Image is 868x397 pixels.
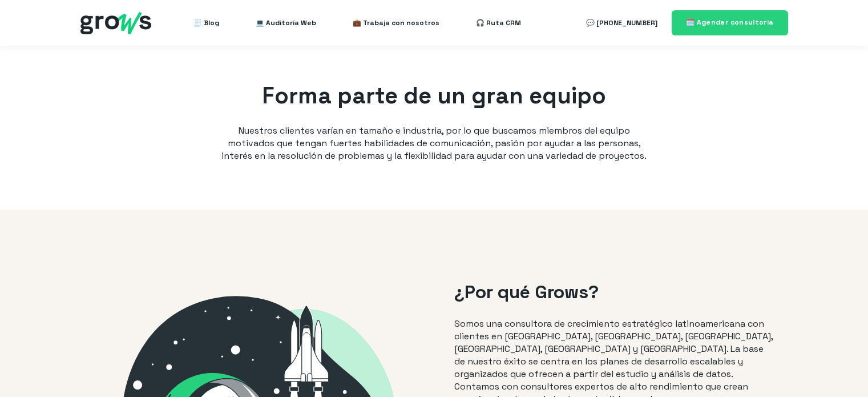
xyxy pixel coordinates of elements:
a: 🧾 Blog [193,11,219,34]
a: 🎧 Ruta CRM [476,11,521,34]
span: 🗓️ Agendar consultoría [686,18,774,27]
img: grows - hubspot [80,12,151,34]
a: 💼 Trabaja con nosotros [353,11,439,34]
a: 🗓️ Agendar consultoría [672,10,788,35]
iframe: Chat Widget [811,342,868,397]
a: 💬 [PHONE_NUMBER] [586,11,657,34]
a: 💻 Auditoría Web [256,11,316,34]
h1: Forma parte de un gran equipo [217,80,651,112]
h2: ¿Por qué Grows? [454,279,776,305]
p: Nuestros clientes varían en tamaño e industria, por lo que buscamos miembros del equipo motivados... [217,125,651,162]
